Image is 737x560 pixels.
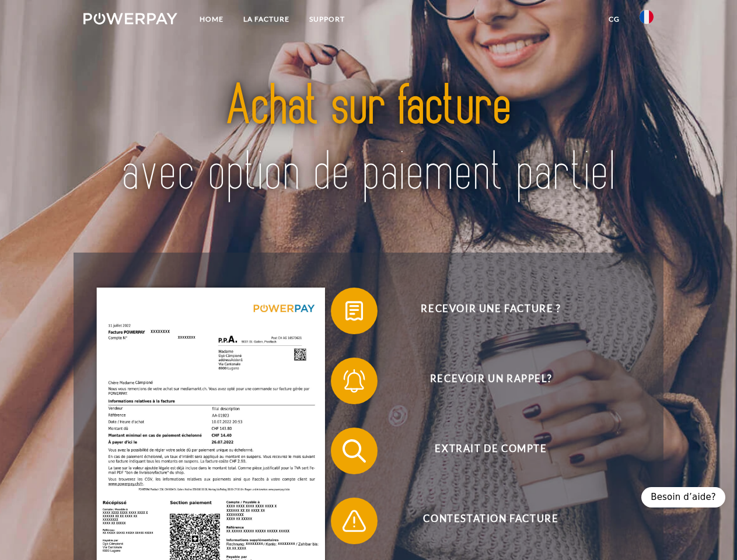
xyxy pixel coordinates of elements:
[190,9,233,30] a: Home
[340,366,369,395] img: qb_bell.svg
[340,506,369,535] img: qb_warning.svg
[340,296,369,325] img: qb_bill.svg
[111,56,626,223] img: title-powerpay_fr.svg
[348,428,634,474] span: Extrait de compte
[640,10,654,24] img: fr
[348,358,634,404] span: Recevoir un rappel?
[331,428,634,474] button: Extrait de compte
[83,13,177,24] img: logo-powerpay-white.svg
[641,487,725,508] div: Besoin d’aide?
[599,9,630,30] a: CG
[233,9,299,30] a: LA FACTURE
[331,498,634,544] button: Contestation Facture
[299,9,355,30] a: Support
[331,288,634,334] button: Recevoir une facture ?
[348,498,634,544] span: Contestation Facture
[348,288,634,334] span: Recevoir une facture ?
[340,436,369,466] img: qb_search.svg
[331,358,634,404] button: Recevoir un rappel?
